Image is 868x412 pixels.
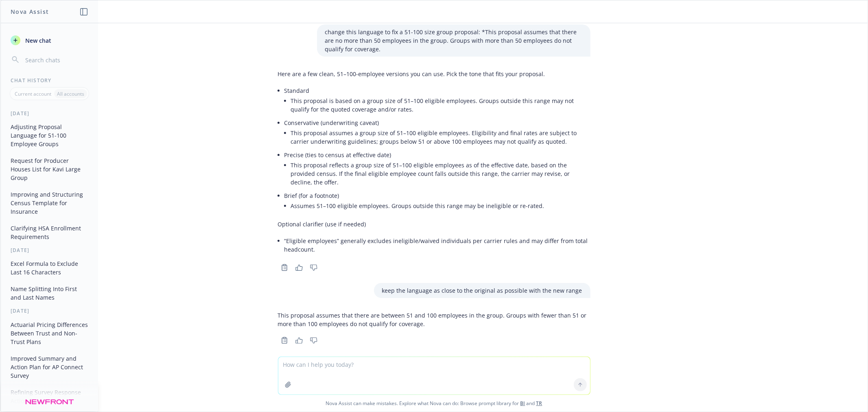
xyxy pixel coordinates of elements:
[291,127,590,147] li: This proposal assumes a group size of 51–100 eligible employees. Eligibility and final rates are ...
[7,221,92,243] button: Clarifying HSA Enrollment Requirements
[278,70,590,78] p: Here are a few clean, 51–100-employee versions you can use. Pick the tone that fits your proposal.
[24,36,51,45] span: New chat
[382,286,582,295] p: keep the language as close to the original as possible with the new range
[24,54,88,66] input: Search chats
[291,95,590,115] li: This proposal is based on a group size of 51–100 eligible employees. Groups outside this range ma...
[7,318,92,348] button: Actuarial Pricing Differences Between Trust and Non-Trust Plans
[7,188,92,218] button: Improving and Structuring Census Template for Insurance
[281,264,288,271] svg: Copy to clipboard
[278,311,590,328] p: This proposal assumes that there are between 51 and 100 employees in the group. Groups with fewer...
[11,7,49,16] h1: Nova Assist
[291,159,590,188] li: This proposal reflects a group size of 51–100 eligible employees as of the effective date, based ...
[1,110,98,117] div: [DATE]
[284,191,590,200] p: Brief (for a footnote)
[7,33,92,48] button: New chat
[1,307,98,314] div: [DATE]
[7,352,92,382] button: Improved Summary and Action Plan for AP Connect Survey
[7,154,92,184] button: Request for Producer Houses List for Kavi Large Group
[284,151,590,159] p: Precise (ties to census at effective date)
[291,200,590,212] li: Assumes 51–100 eligible employees. Groups outside this range may be ineligible or re-rated.
[1,77,98,84] div: Chat History
[284,235,590,255] li: “Eligible employees” generally excludes ineligible/waived individuals per carrier rules and may d...
[4,395,864,412] span: Nova Assist can make mistakes. Explore what Nova can do: Browse prompt library for and
[278,220,590,228] p: Optional clarifier (use if needed)
[307,335,320,346] button: Thumbs down
[7,282,92,304] button: Name Splitting Into First and Last Names
[284,86,590,95] p: Standard
[57,90,84,97] p: All accounts
[1,247,98,254] div: [DATE]
[307,262,320,273] button: Thumbs down
[15,90,51,97] p: Current account
[7,386,92,408] button: Refining Survey Response Action Plan
[281,337,288,344] svg: Copy to clipboard
[520,400,525,407] a: BI
[536,400,542,407] a: TR
[7,257,92,279] button: Excel Formula to Exclude Last 16 Characters
[284,118,590,127] p: Conservative (underwriting caveat)
[325,28,582,53] p: change this language to fix a 51-100 size group proposal: *This proposal assumes that there are n...
[7,120,92,151] button: Adjusting Proposal Language for 51-100 Employee Groups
